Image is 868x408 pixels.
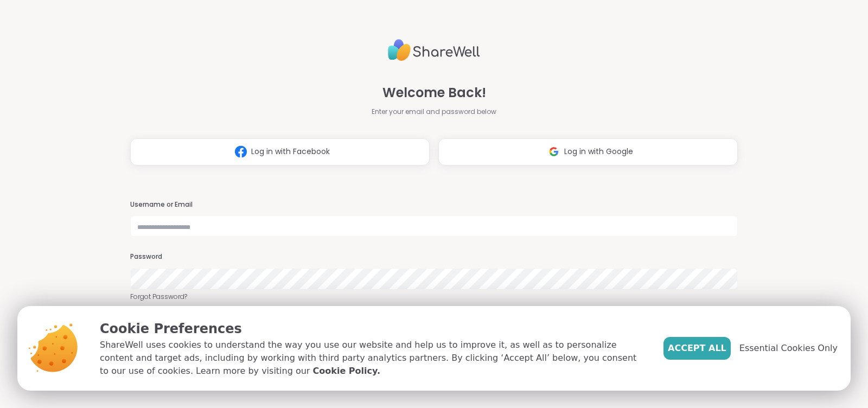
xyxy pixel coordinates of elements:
h3: Username or Email [130,200,738,209]
button: Log in with Facebook [130,138,430,165]
span: Log in with Facebook [251,146,330,157]
img: ShareWell Logomark [544,142,564,162]
a: Cookie Policy. [313,365,380,378]
p: Cookie Preferences [100,319,646,339]
button: Accept All [663,337,731,360]
span: Essential Cookies Only [739,342,838,355]
span: Accept All [668,342,726,355]
a: Forgot Password? [130,292,738,302]
span: Log in with Google [564,146,633,157]
img: ShareWell Logomark [231,142,251,162]
button: Log in with Google [438,138,738,165]
span: Enter your email and password below [372,107,496,117]
h3: Password [130,252,738,262]
span: Welcome Back! [382,83,486,103]
img: ShareWell Logo [388,35,480,66]
p: ShareWell uses cookies to understand the way you use our website and help us to improve it, as we... [100,339,646,378]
